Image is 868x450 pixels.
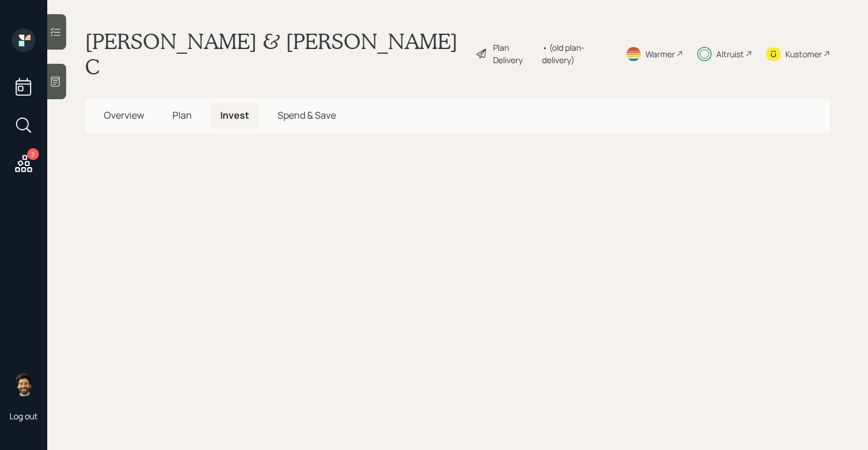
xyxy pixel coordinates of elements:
[645,48,675,60] div: Warmer
[716,48,744,60] div: Altruist
[9,410,38,422] div: Log out
[493,41,536,66] div: Plan Delivery
[27,148,39,160] div: 3
[85,28,466,79] h1: [PERSON_NAME] & [PERSON_NAME] C
[12,373,35,396] img: eric-schwartz-headshot.png
[220,109,249,122] span: Invest
[542,41,611,66] div: • (old plan-delivery)
[104,109,144,122] span: Overview
[785,48,822,60] div: Kustomer
[172,109,192,122] span: Plan
[278,109,336,122] span: Spend & Save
